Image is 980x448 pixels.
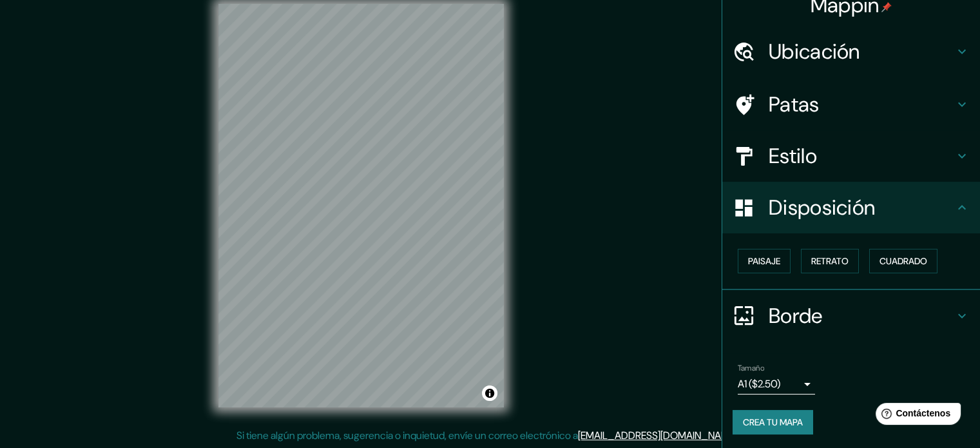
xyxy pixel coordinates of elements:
[578,429,737,442] a: [EMAIL_ADDRESS][DOMAIN_NAME]
[769,38,860,65] font: Ubicación
[769,91,820,118] font: Patas
[738,249,791,273] button: Paisaje
[769,302,823,329] font: Borde
[743,416,803,428] font: Crea tu mapa
[801,249,859,273] button: Retrato
[881,2,892,12] img: pin-icon.png
[769,194,875,221] font: Disposición
[738,377,780,391] font: A1 ($2.50)
[722,79,980,130] div: Patas
[811,255,849,267] font: Retrato
[722,130,980,182] div: Estilo
[722,26,980,77] div: Ubicación
[865,398,966,434] iframe: Lanzador de widgets de ayuda
[722,290,980,342] div: Borde
[482,385,497,401] button: Activar o desactivar atribución
[733,410,813,434] button: Crea tu mapa
[722,182,980,233] div: Disposición
[738,363,764,373] font: Tamaño
[869,249,937,273] button: Cuadrado
[748,255,780,267] font: Paisaje
[879,255,927,267] font: Cuadrado
[218,4,504,407] canvas: Mapa
[738,374,815,394] div: A1 ($2.50)
[769,142,817,170] font: Estilo
[236,429,578,442] font: Si tiene algún problema, sugerencia o inquietud, envíe un correo electrónico a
